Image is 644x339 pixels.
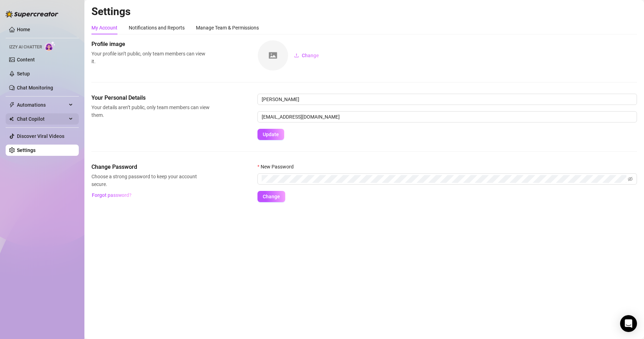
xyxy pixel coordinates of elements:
button: Change [257,191,285,202]
div: Manage Team & Permissions [196,24,259,32]
span: upload [294,53,299,58]
input: Enter name [257,94,637,105]
span: Change [302,53,319,58]
span: Change [263,194,280,199]
a: Chat Monitoring [17,85,53,91]
span: Choose a strong password to keep your account secure. [91,173,210,188]
span: Chat Copilot [17,113,67,125]
button: Forgot password? [91,190,132,201]
span: Profile image [91,40,210,48]
span: Change Password [91,163,210,171]
span: Forgot password? [92,192,132,198]
img: Chat Copilot [9,117,14,121]
label: New Password [257,163,298,171]
a: Home [17,27,30,32]
span: Your Personal Details [91,94,210,102]
span: Your details aren’t public, only team members can view them. [91,104,210,119]
button: Update [257,129,284,140]
img: square-placeholder.png [258,40,288,71]
span: Automations [17,99,67,111]
a: Content [17,57,35,62]
div: Open Intercom Messenger [620,315,637,332]
input: Enter new email [257,111,637,122]
a: Discover Viral Videos [17,133,64,139]
span: eye-invisible [628,177,633,181]
span: Your profile isn’t public, only team members can view it. [91,50,210,65]
div: Notifications and Reports [129,24,185,32]
button: Change [288,50,325,61]
input: New Password [262,175,626,183]
span: Update [263,132,279,137]
h2: Settings [91,5,637,18]
span: thunderbolt [9,102,15,108]
img: logo-BBDzfeDw.svg [6,11,58,18]
a: Setup [17,71,30,77]
div: My Account [91,24,117,32]
a: Settings [17,147,36,153]
img: AI Chatter [45,41,56,51]
span: Izzy AI Chatter [9,44,42,51]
